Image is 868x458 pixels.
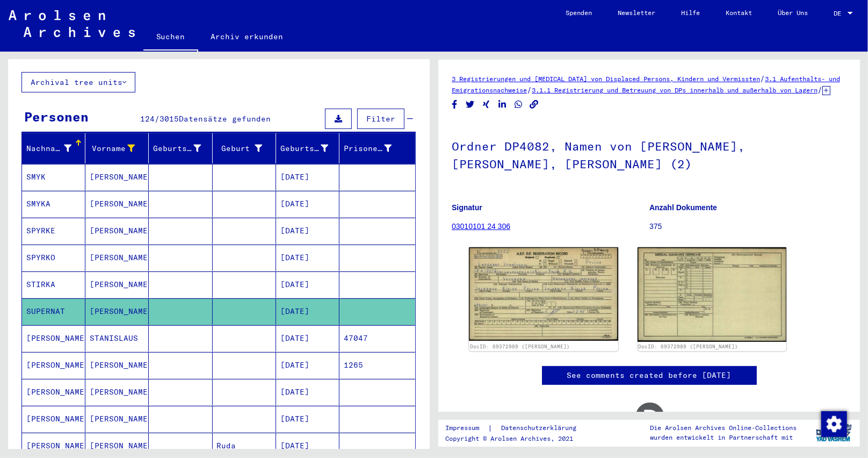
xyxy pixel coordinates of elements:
mat-cell: [DATE] [276,406,339,432]
mat-header-cell: Prisoner # [339,133,415,163]
div: Geburtsdatum [280,140,342,157]
img: yv_logo.png [814,419,854,446]
mat-cell: [PERSON_NAME] [85,245,149,271]
a: 3.1.1 Registrierung und Betreuung von DPs innerhalb und außerhalb von Lagern [532,86,818,94]
div: Nachname [26,143,71,154]
button: Copy link [529,98,540,111]
div: Geburtsname [153,143,201,154]
mat-cell: 1265 [339,352,415,378]
span: DE [834,10,845,17]
mat-header-cell: Geburtsname [149,133,212,163]
span: Filter [366,114,395,124]
button: Share on Facebook [449,98,460,111]
a: Suchen [143,24,198,52]
mat-cell: [DATE] [276,245,339,271]
img: Zustimmung ändern [821,411,847,437]
mat-cell: 47047 [339,325,415,352]
mat-cell: [PERSON_NAME] [22,352,85,378]
a: DocID: 69372989 ([PERSON_NAME]) [470,343,570,349]
h1: Ordner DP4082, Namen von [PERSON_NAME], [PERSON_NAME], [PERSON_NAME] (2) [452,121,847,187]
a: Impressum [445,423,488,434]
mat-header-cell: Geburt‏ [213,133,276,163]
mat-cell: [PERSON_NAME] [85,406,149,432]
mat-cell: SPYRKO [22,245,85,271]
span: 3015 [160,114,179,124]
mat-cell: [PERSON_NAME] [85,164,149,190]
mat-cell: [PERSON_NAME] [85,352,149,378]
span: / [818,85,822,95]
mat-cell: [DATE] [276,298,339,325]
div: Geburt‏ [217,140,276,157]
mat-cell: STANISLAUS [85,325,149,352]
a: DocID: 69372989 ([PERSON_NAME]) [638,343,738,349]
mat-cell: SMYK [22,164,85,190]
mat-cell: [DATE] [276,325,339,352]
mat-cell: [PERSON_NAME] [22,325,85,352]
div: Zustimmung ändern [821,411,847,436]
mat-cell: [DATE] [276,218,339,244]
mat-cell: [PERSON_NAME] [85,191,149,217]
div: Vorname [90,140,148,157]
div: Prisoner # [344,143,392,154]
mat-cell: [PERSON_NAME] [85,298,149,325]
mat-cell: [DATE] [276,352,339,378]
a: Datenschutzerklärung [493,423,589,434]
span: / [155,114,160,124]
a: 03010101 24 306 [452,222,510,231]
span: 124 [140,114,155,124]
div: Geburtsname [153,140,214,157]
div: Vorname [90,143,135,154]
p: Copyright © Arolsen Archives, 2021 [445,434,589,443]
mat-cell: [DATE] [276,164,339,190]
button: Share on Xing [481,98,492,111]
img: 002.jpg [638,247,787,342]
a: Archiv erkunden [198,24,296,49]
span: Datensätze gefunden [179,114,271,124]
img: 001.jpg [469,247,618,340]
p: wurden entwickelt in Partnerschaft mit [650,433,797,442]
mat-header-cell: Vorname [85,133,149,163]
button: Share on Twitter [465,98,476,111]
mat-cell: [DATE] [276,271,339,298]
mat-cell: [PERSON_NAME] [22,406,85,432]
button: Share on LinkedIn [497,98,508,111]
p: Die Arolsen Archives Online-Collections [650,423,797,433]
mat-cell: [PERSON_NAME] [85,379,149,405]
button: Filter [357,109,404,129]
mat-cell: SMYKA [22,191,85,217]
mat-cell: [PERSON_NAME] [85,271,149,298]
mat-header-cell: Nachname [22,133,85,163]
b: Signatur [452,203,482,212]
p: 375 [649,221,847,232]
div: Nachname [26,140,85,157]
img: Arolsen_neg.svg [9,10,135,37]
button: Archival tree units [21,72,135,92]
span: / [760,74,765,83]
div: Geburt‏ [217,143,262,154]
mat-cell: [PERSON_NAME] [85,218,149,244]
b: Anzahl Dokumente [649,203,717,212]
span: / [527,85,532,95]
button: Share on WhatsApp [513,98,524,111]
mat-cell: [DATE] [276,379,339,405]
mat-cell: [PERSON_NAME] [22,379,85,405]
mat-header-cell: Geburtsdatum [276,133,339,163]
a: See comments created before [DATE] [567,370,732,381]
div: Personen [24,107,89,126]
div: | [445,423,589,434]
div: Geburtsdatum [280,143,328,154]
a: 3 Registrierungen und [MEDICAL_DATA] von Displaced Persons, Kindern und Vermissten [452,75,760,83]
mat-cell: [DATE] [276,191,339,217]
mat-cell: SUPERNAT [22,298,85,325]
mat-cell: STIRKA [22,271,85,298]
mat-cell: SPYRKE [22,218,85,244]
div: Prisoner # [344,140,405,157]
